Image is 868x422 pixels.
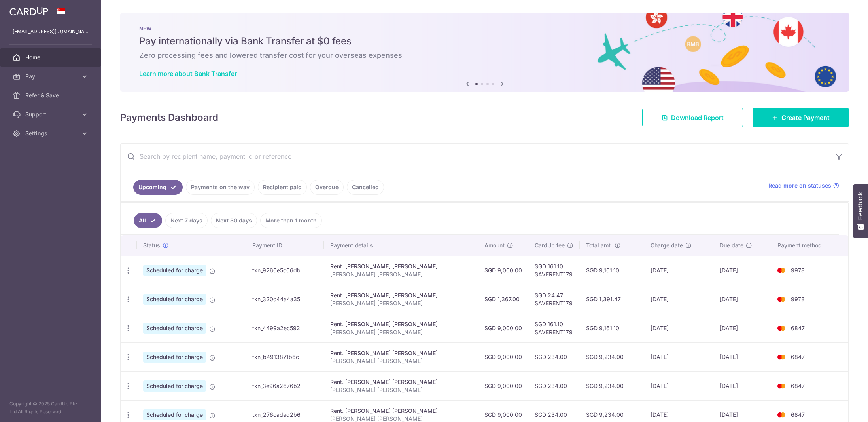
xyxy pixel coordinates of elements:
[580,342,644,371] td: SGD 9,234.00
[528,314,580,342] td: SGD 161.10 SAVERENT179
[139,25,830,32] p: NEW
[580,371,644,400] td: SGD 9,234.00
[773,266,789,275] img: Bank Card
[143,294,206,305] span: Scheduled for charge
[528,371,580,400] td: SGD 234.00
[644,285,713,314] td: [DATE]
[165,213,208,228] a: Next 7 days
[211,213,257,228] a: Next 30 days
[580,285,644,314] td: SGD 1,391.47
[13,28,89,36] p: [EMAIL_ADDRESS][DOMAIN_NAME]
[25,53,78,61] span: Home
[324,235,478,256] th: Payment details
[644,314,713,342] td: [DATE]
[330,299,472,307] p: [PERSON_NAME] [PERSON_NAME]
[580,314,644,342] td: SGD 9,161.10
[143,409,206,420] span: Scheduled for charge
[310,180,344,195] a: Overdue
[330,262,472,270] div: Rent. [PERSON_NAME] [PERSON_NAME]
[857,192,864,220] span: Feedback
[791,382,805,389] span: 6847
[484,241,505,249] span: Amount
[25,72,78,80] span: Pay
[246,371,324,400] td: txn_3e96a2676b2
[134,213,162,228] a: All
[143,241,160,249] span: Status
[120,110,218,125] h4: Payments Dashboard
[143,352,206,363] span: Scheduled for charge
[330,320,472,328] div: Rent. [PERSON_NAME] [PERSON_NAME]
[330,328,472,336] p: [PERSON_NAME] [PERSON_NAME]
[258,180,307,195] a: Recipient paid
[347,180,384,195] a: Cancelled
[246,235,324,256] th: Payment ID
[713,371,771,400] td: [DATE]
[330,349,472,357] div: Rent. [PERSON_NAME] [PERSON_NAME]
[246,314,324,342] td: txn_4499a2ec592
[773,381,789,391] img: Bank Card
[642,108,743,127] a: Download Report
[478,342,528,371] td: SGD 9,000.00
[791,296,805,302] span: 9978
[671,113,724,122] span: Download Report
[143,265,206,276] span: Scheduled for charge
[139,51,830,60] h6: Zero processing fees and lowered transfer cost for your overseas expenses
[478,371,528,400] td: SGD 9,000.00
[9,6,48,16] img: CardUp
[771,235,848,256] th: Payment method
[246,285,324,314] td: txn_320c44a4a35
[644,342,713,371] td: [DATE]
[853,184,868,238] button: Feedback - Show survey
[25,91,78,99] span: Refer & Save
[791,325,805,331] span: 6847
[644,371,713,400] td: [DATE]
[25,110,78,118] span: Support
[330,291,472,299] div: Rent. [PERSON_NAME] [PERSON_NAME]
[133,180,183,195] a: Upcoming
[768,182,839,190] a: Read more on statuses
[330,386,472,394] p: [PERSON_NAME] [PERSON_NAME]
[713,314,771,342] td: [DATE]
[186,180,255,195] a: Payments on the way
[713,285,771,314] td: [DATE]
[330,378,472,386] div: Rent. [PERSON_NAME] [PERSON_NAME]
[713,256,771,285] td: [DATE]
[528,342,580,371] td: SGD 234.00
[580,256,644,285] td: SGD 9,161.10
[651,241,683,249] span: Charge date
[143,323,206,334] span: Scheduled for charge
[817,398,860,418] iframe: Opens a widget where you can find more information
[781,113,830,122] span: Create Payment
[644,256,713,285] td: [DATE]
[528,256,580,285] td: SGD 161.10 SAVERENT179
[478,314,528,342] td: SGD 9,000.00
[121,144,830,169] input: Search by recipient name, payment id or reference
[478,256,528,285] td: SGD 9,000.00
[330,270,472,278] p: [PERSON_NAME] [PERSON_NAME]
[246,256,324,285] td: txn_9266e5c66db
[143,380,206,392] span: Scheduled for charge
[720,241,743,249] span: Due date
[713,342,771,371] td: [DATE]
[773,352,789,362] img: Bank Card
[120,13,849,92] img: Bank transfer banner
[139,70,237,78] a: Learn more about Bank Transfer
[139,35,830,48] h5: Pay internationally via Bank Transfer at $0 fees
[791,411,805,418] span: 6847
[330,357,472,365] p: [PERSON_NAME] [PERSON_NAME]
[246,342,324,371] td: txn_b4913871b6c
[260,213,322,228] a: More than 1 month
[478,285,528,314] td: SGD 1,367.00
[753,108,849,127] a: Create Payment
[768,182,831,190] span: Read more on statuses
[330,407,472,415] div: Rent. [PERSON_NAME] [PERSON_NAME]
[791,267,805,274] span: 9978
[25,129,78,137] span: Settings
[535,241,565,249] span: CardUp fee
[773,323,789,333] img: Bank Card
[773,295,789,304] img: Bank Card
[528,285,580,314] td: SGD 24.47 SAVERENT179
[586,241,612,249] span: Total amt.
[773,410,789,420] img: Bank Card
[791,354,805,360] span: 6847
